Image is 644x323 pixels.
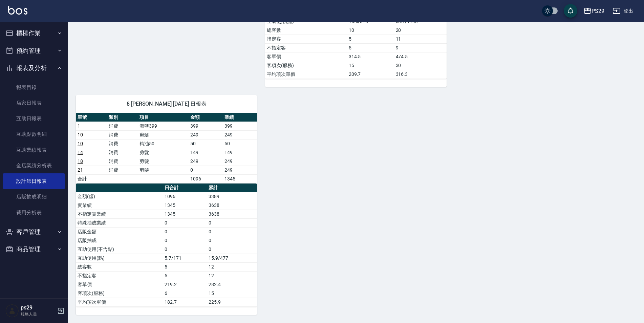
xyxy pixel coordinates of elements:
td: 5 [163,262,207,271]
img: Person [5,304,19,318]
td: 實業績 [76,201,163,210]
td: 15.9/477 [207,254,257,262]
button: 客戶管理 [3,223,65,241]
td: 海鹽399 [138,122,188,130]
td: 客單價 [265,52,347,61]
img: Logo [8,6,27,15]
td: 金額(虛) [76,192,163,201]
td: 5 [347,43,394,52]
td: 剪髮 [138,130,188,139]
table: a dense table [76,113,257,184]
td: 店販金額 [76,227,163,236]
td: 0 [163,218,207,227]
td: 249 [223,166,257,174]
td: 客項次(服務) [76,289,163,298]
td: 0 [163,245,207,254]
td: 399 [189,122,223,130]
td: 1096 [163,192,207,201]
td: 9 [394,43,447,52]
td: 1096 [189,174,223,183]
a: 互助點數明細 [3,126,65,142]
div: PS29 [592,7,604,15]
button: 登出 [610,5,636,17]
a: 店販抽成明細 [3,189,65,204]
td: 消費 [107,148,138,157]
td: 249 [223,157,257,166]
td: 50 [189,139,223,148]
td: 182.7 [163,298,207,306]
td: 合計 [76,174,107,183]
th: 日合計 [163,184,207,192]
td: 249 [223,130,257,139]
td: 互助使用(點) [76,254,163,262]
button: 櫃檯作業 [3,24,65,42]
td: 249 [189,157,223,166]
td: 消費 [107,166,138,174]
td: 149 [189,148,223,157]
a: 設計師日報表 [3,173,65,189]
td: 316.3 [394,70,447,79]
a: 店家日報表 [3,95,65,111]
td: 消費 [107,122,138,130]
th: 業績 [223,113,257,122]
td: 客項次(服務) [265,61,347,70]
td: 15 [207,289,257,298]
td: 特殊抽成業績 [76,218,163,227]
td: 互助使用(不含點) [76,245,163,254]
td: 不指定客 [76,271,163,280]
td: 不指定客 [265,43,347,52]
button: PS29 [581,4,607,18]
td: 12 [207,262,257,271]
td: 225.9 [207,298,257,306]
a: 10 [78,141,83,146]
td: 消費 [107,139,138,148]
a: 14 [78,150,83,155]
td: 0 [207,245,257,254]
th: 單號 [76,113,107,122]
td: 5 [163,271,207,280]
a: 10 [78,132,83,137]
td: 剪髮 [138,166,188,174]
td: 3638 [207,210,257,218]
td: 20 [394,26,447,35]
td: 1345 [163,210,207,218]
td: 消費 [107,130,138,139]
td: 219.2 [163,280,207,289]
span: 8 [PERSON_NAME] [DATE] 日報表 [84,101,249,107]
td: 1345 [163,201,207,210]
a: 互助日報表 [3,111,65,126]
td: 0 [207,218,257,227]
button: 商品管理 [3,240,65,258]
td: 5.7/171 [163,254,207,262]
button: 報表及分析 [3,59,65,77]
td: 0 [189,166,223,174]
td: 剪髮 [138,157,188,166]
td: 指定客 [265,35,347,43]
td: 0 [163,236,207,245]
td: 平均項次單價 [265,70,347,79]
a: 費用分析表 [3,205,65,220]
td: 平均項次單價 [76,298,163,306]
td: 314.5 [347,52,394,61]
td: 11 [394,35,447,43]
td: 1345 [223,174,257,183]
a: 21 [78,167,83,173]
th: 項目 [138,113,188,122]
td: 客單價 [76,280,163,289]
td: 10 [347,26,394,35]
a: 全店業績分析表 [3,158,65,173]
td: 50 [223,139,257,148]
td: 12 [207,271,257,280]
td: 30 [394,61,447,70]
td: 總客數 [265,26,347,35]
h5: ps29 [21,304,55,311]
td: 5 [347,35,394,43]
td: 209.7 [347,70,394,79]
td: 消費 [107,157,138,166]
th: 類別 [107,113,138,122]
td: 15 [347,61,394,70]
td: 399 [223,122,257,130]
td: 總客數 [76,262,163,271]
td: 0 [207,227,257,236]
a: 18 [78,158,83,164]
